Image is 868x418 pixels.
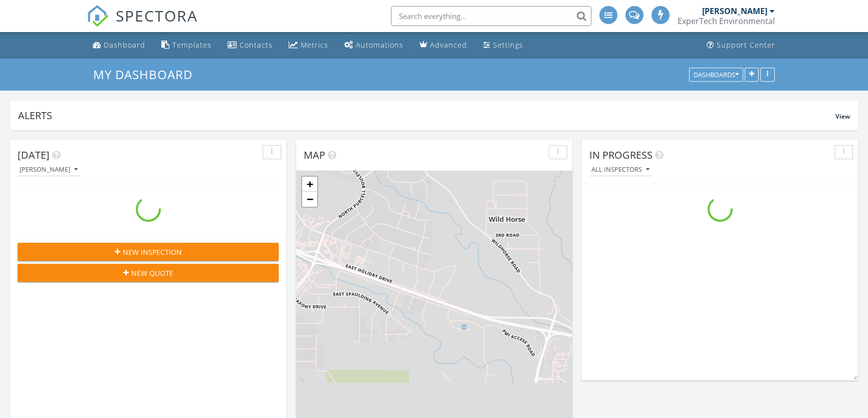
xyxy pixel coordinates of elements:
a: Zoom in [302,177,317,192]
button: New Inspection [18,243,279,261]
span: New Quote [131,268,173,278]
a: Support Center [703,36,779,55]
div: Dashboard [104,40,145,50]
a: SPECTORA [87,14,198,35]
div: [PERSON_NAME] [702,6,767,16]
div: Templates [172,40,211,50]
span: New Inspection [123,247,182,257]
div: Metrics [301,40,328,50]
a: Metrics [285,36,332,55]
span: In Progress [589,148,653,162]
a: My Dashboard [93,66,201,83]
a: Automations (Basic) [340,36,407,55]
div: Settings [493,40,523,50]
button: All Inspectors [589,163,652,177]
a: Templates [157,36,215,55]
div: Support Center [717,40,775,50]
div: [PERSON_NAME] [20,166,78,173]
a: Settings [479,36,527,55]
span: Map [304,148,325,162]
button: Dashboards [689,68,743,82]
input: Search everything... [391,6,591,26]
span: [DATE] [18,148,50,162]
span: SPECTORA [116,5,198,26]
a: Advanced [415,36,471,55]
a: Dashboard [89,36,149,55]
div: Advanced [430,40,467,50]
a: Contacts [224,36,277,55]
button: New Quote [18,264,279,282]
div: All Inspectors [591,166,649,173]
button: [PERSON_NAME] [18,163,80,177]
div: Automations [356,40,403,50]
a: Zoom out [302,192,317,207]
img: The Best Home Inspection Software - Spectora [87,5,109,27]
span: View [835,112,850,121]
div: Dashboards [694,71,739,78]
div: Alerts [18,109,835,122]
div: Contacts [240,40,273,50]
div: ExperTech Environmental [678,16,775,26]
